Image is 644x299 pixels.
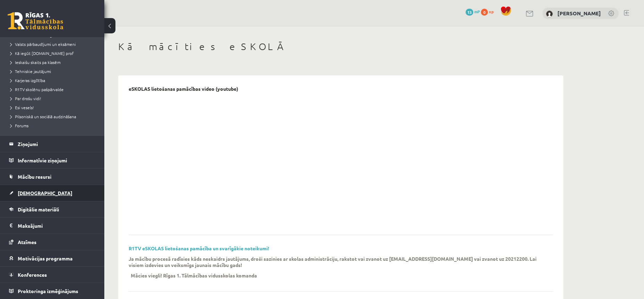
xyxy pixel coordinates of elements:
[118,41,563,52] h1: Kā mācīties eSKOLĀ
[10,105,34,110] span: Esi vesels!
[18,218,96,234] legend: Maksājumi
[481,9,497,14] a: 0 xp
[9,250,96,266] a: Motivācijas programma
[10,77,97,83] a: Karjeras izglītība
[10,96,41,101] span: Par drošu vidi!
[9,201,96,217] a: Digitālie materiāli
[474,9,480,14] span: mP
[10,50,74,56] span: Kā iegūt [DOMAIN_NAME] prof
[546,10,553,17] img: Ralfs Rao
[18,136,96,152] legend: Ziņojumi
[163,272,257,278] p: Rīgas 1. Tālmācības vidusskolas komanda
[10,86,97,92] a: R1TV skolēnu pašpārvalde
[9,169,96,185] a: Mācību resursi
[10,95,97,102] a: Par drošu vidi!
[9,218,96,234] a: Maksājumi
[18,206,59,212] span: Digitālie materiāli
[131,272,162,278] p: Mācies viegli!
[489,9,493,14] span: xp
[10,122,97,129] a: Forums
[10,68,51,74] span: Tehniskie jautājumi
[10,68,97,74] a: Tehniskie jautājumi
[18,152,96,168] legend: Informatīvie ziņojumi
[18,173,51,180] span: Mācību resursi
[10,123,29,128] span: Forums
[18,272,47,278] span: Konferences
[10,87,64,92] span: R1TV skolēnu pašpārvalde
[129,245,269,251] a: R1TV eSKOLAS lietošanas pamācība un svarīgākie noteikumi!
[9,152,96,168] a: Informatīvie ziņojumi
[9,283,96,299] a: Proktoringa izmēģinājums
[9,185,96,201] a: [DEMOGRAPHIC_DATA]
[18,255,73,261] span: Motivācijas programma
[129,256,542,268] p: Ja mācību procesā radīsies kāds neskaidrs jautājums, droši sazinies ar skolas administrāciju, rak...
[10,41,76,47] span: Valsts pārbaudījumi un eksāmeni
[18,190,72,196] span: [DEMOGRAPHIC_DATA]
[18,239,37,245] span: Atzīmes
[10,78,45,83] span: Karjeras izglītība
[9,267,96,283] a: Konferences
[9,234,96,250] a: Atzīmes
[557,10,601,17] a: [PERSON_NAME]
[10,50,97,56] a: Kā iegūt [DOMAIN_NAME] prof
[481,9,488,16] span: 0
[10,59,97,65] a: Ieskaišu skaits pa klasēm
[9,136,96,152] a: Ziņojumi
[10,59,61,65] span: Ieskaišu skaits pa klasēm
[10,113,97,120] a: Pilsoniskā un sociālā audzināšana
[18,288,78,294] span: Proktoringa izmēģinājums
[10,104,97,111] a: Esi vesels!
[10,41,97,47] a: Valsts pārbaudījumi un eksāmeni
[8,12,63,30] a: Rīgas 1. Tālmācības vidusskola
[10,114,76,119] span: Pilsoniskā un sociālā audzināšana
[466,9,480,14] a: 13 mP
[129,86,238,92] p: eSKOLAS lietošanas pamācības video (youtube)
[466,9,473,16] span: 13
